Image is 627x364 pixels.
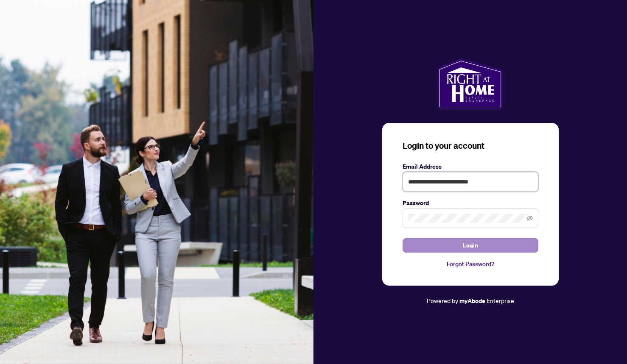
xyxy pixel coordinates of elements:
[527,215,533,221] span: eye-invisible
[403,140,538,152] h3: Login to your account
[487,297,514,304] span: Enterprise
[427,297,458,304] span: Powered by
[403,198,538,208] label: Password
[403,238,538,253] button: Login
[403,259,538,269] a: Forgot Password?
[437,58,503,109] img: ma-logo
[459,296,485,306] a: myAbode
[463,239,478,252] span: Login
[403,162,538,171] label: Email Address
